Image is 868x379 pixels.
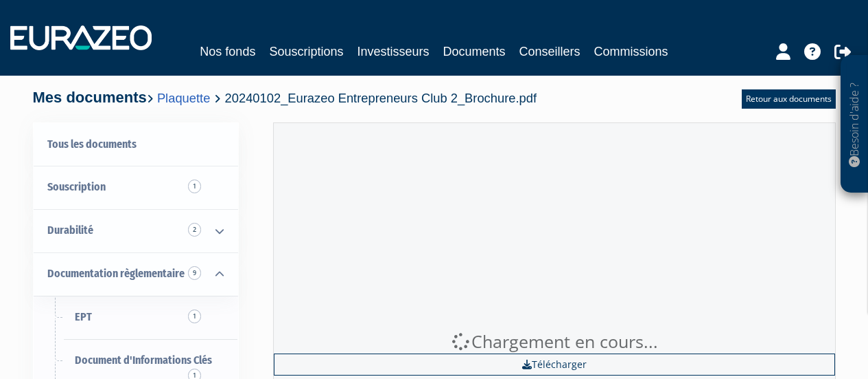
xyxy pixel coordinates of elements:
[357,42,429,61] a: Investisseurs
[75,354,212,367] span: Document d'Informations Clés
[742,89,836,109] a: Retour aux documents
[519,42,580,61] a: Conseillers
[274,329,835,354] div: Chargement en cours...
[47,267,185,280] span: Documentation règlementaire
[34,123,238,166] a: Tous les documents
[34,296,238,339] a: EPT1
[847,63,863,186] p: Besoin d'aide ?
[188,266,201,280] span: 9
[47,180,106,193] span: Souscription
[594,42,668,61] a: Commissions
[443,42,506,61] a: Documents
[269,42,343,61] a: Souscriptions
[274,354,835,376] a: Télécharger
[10,25,152,50] img: 1732889491-logotype_eurazeo_blanc_rvb.png
[34,252,238,296] a: Documentation règlementaire 9
[34,209,238,252] a: Durabilité 2
[33,89,537,106] h4: Mes documents
[225,91,537,105] span: 20240102_Eurazeo Entrepreneurs Club 2_Brochure.pdf
[157,91,210,105] a: Plaquette
[188,180,201,193] span: 1
[188,223,201,237] span: 2
[188,310,201,323] span: 1
[34,166,238,209] a: Souscription1
[200,42,255,61] a: Nos fonds
[75,310,92,323] span: EPT
[47,224,93,237] span: Durabilité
